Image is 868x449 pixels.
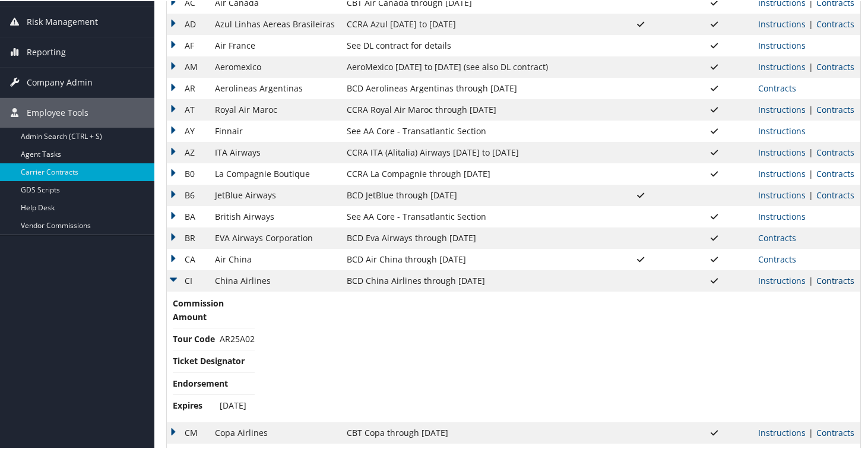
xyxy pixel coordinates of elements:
[341,248,604,269] td: BCD Air China through [DATE]
[341,77,604,98] td: BCD Aerolineas Argentinas through [DATE]
[816,60,854,71] a: View Contracts
[806,146,816,157] span: |
[27,6,98,36] span: Risk Management
[209,141,341,162] td: ITA Airways
[167,141,209,162] td: AZ
[209,98,341,119] td: Royal Air Maroc
[758,167,806,178] a: View Ticketing Instructions
[209,55,341,77] td: Aeromexico
[816,167,854,178] a: View Contracts
[341,98,604,119] td: CCRA Royal Air Maroc through [DATE]
[758,146,806,157] a: View Ticketing Instructions
[209,269,341,290] td: China Airlines
[758,39,806,50] a: View Ticketing Instructions
[806,60,816,71] span: |
[816,17,854,29] a: View Contracts
[758,124,806,135] a: View Ticketing Instructions
[341,184,604,205] td: BCD JetBlue through [DATE]
[806,274,816,285] span: |
[209,205,341,226] td: British Airways
[816,426,854,437] a: View Contracts
[173,353,245,366] span: Ticket Designator
[341,421,604,442] td: CBT Copa through [DATE]
[220,332,255,343] span: AR25A02
[173,376,228,389] span: Endorsement
[209,119,341,141] td: Finnair
[341,141,604,162] td: CCRA ITA (Alitalia) Airways [DATE] to [DATE]
[27,36,66,66] span: Reporting
[806,17,816,29] span: |
[173,296,224,322] span: Commission Amount
[209,184,341,205] td: JetBlue Airways
[816,103,854,114] a: View Contracts
[167,226,209,248] td: BR
[816,146,854,157] a: View Contracts
[167,184,209,205] td: B6
[758,252,796,264] a: View Contracts
[806,103,816,114] span: |
[167,77,209,98] td: AR
[341,119,604,141] td: See AA Core - Transatlantic Section
[209,77,341,98] td: Aerolineas Argentinas
[220,399,246,410] span: [DATE]
[167,205,209,226] td: BA
[167,119,209,141] td: AY
[341,162,604,184] td: CCRA La Compagnie through [DATE]
[816,188,854,200] a: View Contracts
[758,81,796,93] a: View Contracts
[167,34,209,55] td: AF
[27,67,93,96] span: Company Admin
[167,248,209,269] td: CA
[167,269,209,290] td: CI
[758,274,806,285] a: View Ticketing Instructions
[341,205,604,226] td: See AA Core - Transatlantic Section
[209,12,341,34] td: Azul Linhas Aereas Brasileiras
[816,274,854,285] a: View Contracts
[341,226,604,248] td: BCD Eva Airways through [DATE]
[341,34,604,55] td: See DL contract for details
[806,167,816,178] span: |
[341,269,604,290] td: BCD China Airlines through [DATE]
[758,60,806,71] a: View Ticketing Instructions
[209,34,341,55] td: Air France
[167,162,209,184] td: B0
[173,398,217,411] span: Expires
[167,421,209,442] td: CM
[758,210,806,221] a: View Ticketing Instructions
[758,17,806,29] a: View Ticketing Instructions
[27,97,88,127] span: Employee Tools
[209,162,341,184] td: La Compagnie Boutique
[341,55,604,77] td: AeroMexico [DATE] to [DATE] (see also DL contract)
[209,226,341,248] td: EVA Airways Corporation
[167,98,209,119] td: AT
[173,331,217,344] span: Tour Code
[758,231,796,242] a: View Contracts
[806,188,816,200] span: |
[806,426,816,437] span: |
[758,103,806,114] a: View Ticketing Instructions
[209,248,341,269] td: Air China
[209,421,341,442] td: Copa Airlines
[167,12,209,34] td: AD
[341,12,604,34] td: CCRA Azul [DATE] to [DATE]
[167,55,209,77] td: AM
[758,188,806,200] a: View Ticketing Instructions
[758,426,806,437] a: View Ticketing Instructions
